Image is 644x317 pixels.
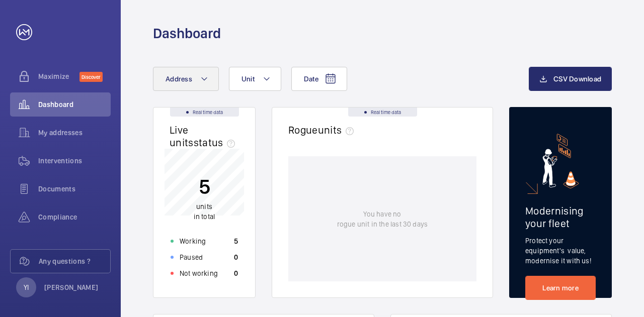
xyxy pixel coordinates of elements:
[170,108,239,117] div: Real time data
[194,201,215,222] p: in total
[170,124,239,149] h2: Live units
[318,124,358,136] span: units
[229,67,281,91] button: Unit
[234,236,238,246] p: 5
[166,75,192,83] span: Address
[194,174,215,199] p: 5
[242,75,255,83] span: Unit
[38,212,111,222] span: Compliance
[44,282,99,292] p: [PERSON_NAME]
[234,268,238,278] p: 0
[194,136,239,149] span: status
[304,75,318,83] span: Date
[39,256,110,266] span: Any questions ?
[180,236,206,246] p: Working
[553,75,601,83] span: CSV Download
[196,202,212,210] span: units
[153,67,219,91] button: Address
[337,209,428,229] p: You have no rogue unit in the last 30 days
[180,252,203,262] p: Paused
[529,67,612,91] button: CSV Download
[24,282,29,292] p: YI
[38,184,111,194] span: Documents
[525,236,596,266] p: Protect your equipment's value, modernise it with us!
[525,276,596,300] a: Learn more
[291,67,347,91] button: Date
[38,71,79,81] span: Maximize
[38,156,111,166] span: Interventions
[180,268,218,278] p: Not working
[79,72,103,82] span: Discover
[153,24,221,43] h1: Dashboard
[348,108,417,117] div: Real time data
[38,128,111,138] span: My addresses
[542,134,579,188] img: marketing-card.svg
[38,99,111,110] span: Dashboard
[234,252,238,262] p: 0
[288,124,358,136] h2: Rogue
[525,204,596,230] h2: Modernising your fleet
